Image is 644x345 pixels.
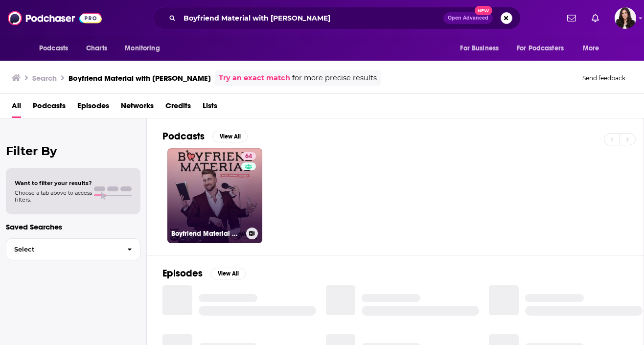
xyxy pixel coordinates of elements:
span: 64 [245,152,252,161]
h3: Boyfriend Material with [PERSON_NAME] [69,73,211,83]
a: Episodes [77,98,109,118]
h3: Search [32,73,57,83]
button: Show profile menu [615,7,636,29]
button: Select [6,238,140,260]
button: View All [210,268,246,279]
button: Send feedback [579,74,628,82]
button: View All [212,131,248,142]
a: Networks [121,98,154,118]
span: Podcasts [39,42,68,55]
button: open menu [32,39,81,58]
h2: Episodes [162,267,203,279]
span: Select [6,246,119,253]
span: New [475,6,492,15]
span: For Business [460,42,499,55]
img: Podchaser - Follow, Share and Rate Podcasts [8,9,102,27]
span: Want to filter your results? [15,180,92,186]
div: Search podcasts, credits, & more... [153,7,521,29]
span: Monitoring [125,42,160,55]
a: 64Boyfriend Material with [PERSON_NAME] [167,148,262,243]
a: PodcastsView All [162,130,248,142]
button: open menu [453,39,511,58]
span: More [583,42,599,55]
span: for more precise results [292,72,377,84]
span: Charts [86,42,107,55]
a: Charts [80,39,113,58]
button: open menu [510,39,578,58]
span: Logged in as RebeccaShapiro [615,7,636,29]
a: Credits [165,98,191,118]
input: Search podcasts, credits, & more... [180,10,443,26]
h2: Filter By [6,144,140,158]
button: open menu [576,39,612,58]
img: User Profile [615,7,636,29]
button: open menu [118,39,172,58]
a: EpisodesView All [162,267,246,279]
a: All [12,98,21,118]
a: Try an exact match [219,72,290,84]
a: Show notifications dropdown [563,10,580,26]
span: For Podcasters [517,42,564,55]
h3: Boyfriend Material with [PERSON_NAME] [171,230,242,238]
a: 64 [241,152,256,160]
p: Saved Searches [6,222,140,231]
span: Open Advanced [448,16,488,21]
span: Choose a tab above to access filters. [15,189,92,203]
a: Lists [203,98,217,118]
a: Show notifications dropdown [588,10,603,26]
button: Open AdvancedNew [443,12,493,24]
a: Podcasts [33,98,66,118]
h2: Podcasts [162,130,205,142]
